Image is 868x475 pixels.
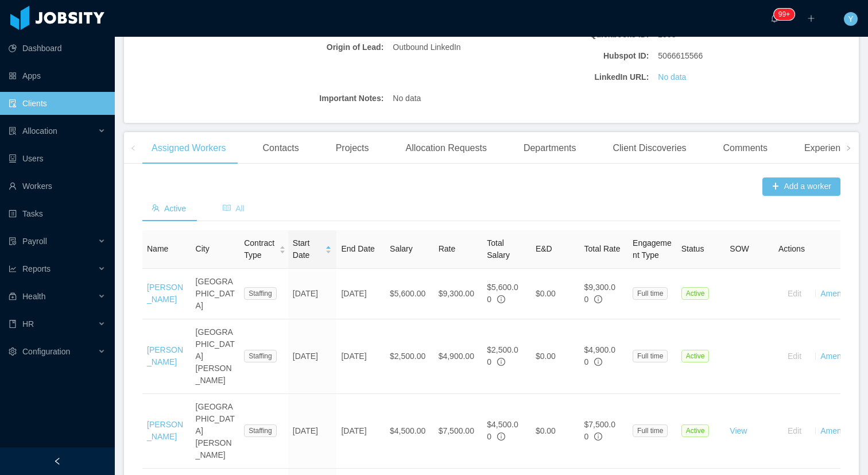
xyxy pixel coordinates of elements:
[22,292,45,301] span: Health
[223,204,231,212] i: icon: read
[846,145,851,151] i: icon: right
[244,350,276,362] span: Staffing
[730,244,749,253] span: SOW
[9,320,17,328] i: icon: book
[536,244,552,253] span: E&D
[487,283,518,304] span: $5,600.00
[147,283,183,304] a: [PERSON_NAME]
[714,132,777,164] div: Comments
[633,424,668,437] span: Full time
[288,394,337,469] td: [DATE]
[147,420,183,441] a: [PERSON_NAME]
[497,295,505,303] span: info-circle
[820,352,867,361] a: Amendments
[778,422,811,440] button: Edit
[152,204,160,212] i: icon: team
[196,244,210,253] span: City
[223,204,245,213] span: All
[681,424,710,437] span: Active
[22,347,70,356] span: Configuration
[325,249,332,252] i: icon: caret-down
[848,12,853,26] span: Y
[762,177,840,196] button: icon: plusAdd a worker
[584,283,615,304] span: $9,300.00
[327,132,378,164] div: Projects
[393,41,460,53] span: Outbound LinkedIn
[244,287,276,300] span: Staffing
[487,420,518,441] span: $4,500.00
[434,319,483,394] td: $4,900.00
[820,426,867,435] a: Amendments
[280,245,286,248] i: icon: caret-up
[9,147,106,170] a: icon: robotUsers
[244,237,274,261] span: Contract Type
[336,319,385,394] td: [DATE]
[9,347,17,356] i: icon: setting
[487,345,518,366] span: $2,500.00
[778,347,811,365] button: Edit
[325,245,332,248] i: icon: caret-up
[393,92,421,105] span: No data
[152,204,186,213] span: Active
[22,126,57,136] span: Allocation
[681,244,704,253] span: Status
[191,269,240,319] td: [GEOGRAPHIC_DATA]
[9,127,17,135] i: icon: solution
[9,265,17,273] i: icon: line-chart
[385,269,434,319] td: $5,600.00
[584,420,615,441] span: $7,500.00
[288,269,337,319] td: [DATE]
[9,292,17,300] i: icon: medicine-box
[730,426,747,435] a: View
[9,64,106,87] a: icon: appstoreApps
[147,244,168,253] span: Name
[770,14,778,22] i: icon: bell
[9,37,106,60] a: icon: pie-chartDashboard
[658,50,703,62] span: 5066615566
[778,244,805,253] span: Actions
[603,132,695,164] div: Client Discoveries
[244,424,276,437] span: Staffing
[147,345,183,366] a: [PERSON_NAME]
[191,319,240,394] td: [GEOGRAPHIC_DATA][PERSON_NAME]
[497,358,505,366] span: info-circle
[336,394,385,469] td: [DATE]
[497,432,505,441] span: info-circle
[385,319,434,394] td: $2,500.00
[336,269,385,319] td: [DATE]
[584,345,615,366] span: $4,900.00
[778,284,811,303] button: Edit
[325,244,332,252] div: Sort
[633,287,668,300] span: Full time
[385,394,434,469] td: $4,500.00
[254,132,308,164] div: Contacts
[434,269,483,319] td: $9,300.00
[594,358,602,366] span: info-circle
[820,289,867,298] a: Amendments
[536,426,556,435] span: $0.00
[142,132,235,164] div: Assigned Workers
[279,244,286,252] div: Sort
[22,264,51,273] span: Reports
[9,237,17,245] i: icon: file-protect
[9,92,106,115] a: icon: auditClients
[260,41,383,53] b: Origin of Lead:
[525,50,649,62] b: Hubspot ID:
[536,289,556,298] span: $0.00
[396,132,495,164] div: Allocation Requests
[487,238,510,260] span: Total Salary
[9,175,106,198] a: icon: userWorkers
[584,244,620,253] span: Total Rate
[525,71,649,83] b: LinkedIn URL:
[633,238,672,260] span: Engagement Type
[191,394,240,469] td: [GEOGRAPHIC_DATA][PERSON_NAME]
[594,295,602,303] span: info-circle
[681,287,710,300] span: Active
[439,244,456,253] span: Rate
[130,145,136,151] i: icon: left
[260,92,383,105] b: Important Notes:
[807,14,815,22] i: icon: plus
[514,132,586,164] div: Departments
[22,237,47,246] span: Payroll
[22,319,34,329] span: HR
